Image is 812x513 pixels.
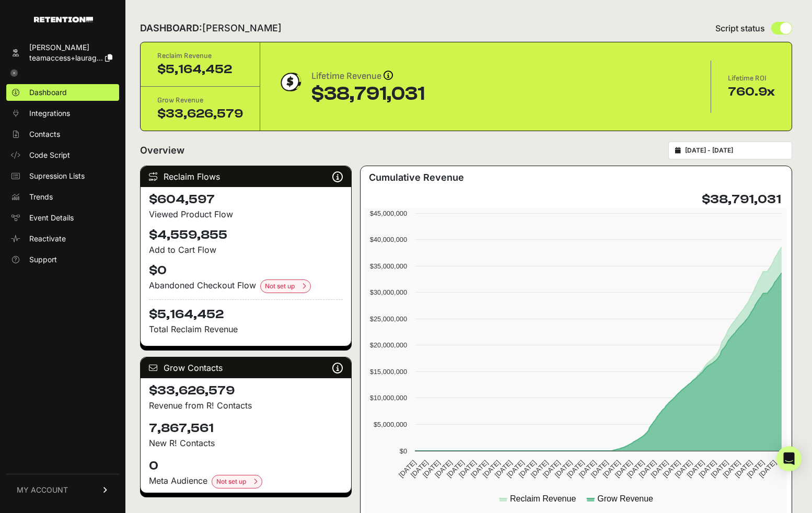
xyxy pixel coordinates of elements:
[702,191,781,208] h4: $38,791,031
[149,227,343,243] h4: $4,559,855
[758,459,778,479] text: [DATE]
[369,170,464,185] h3: Cumulative Revenue
[577,459,598,479] text: [DATE]
[149,437,343,449] p: New R! Contacts
[370,262,407,270] text: $35,000,000
[202,22,282,33] span: [PERSON_NAME]
[157,51,243,61] div: Reclaim Revenue
[370,368,407,376] text: $15,000,000
[746,459,766,479] text: [DATE]
[29,150,70,160] span: Code Script
[409,459,430,479] text: [DATE]
[686,459,706,479] text: [DATE]
[6,126,119,143] a: Contacts
[613,459,634,479] text: [DATE]
[6,105,119,122] a: Integrations
[728,84,775,100] div: 760.9x
[469,459,490,479] text: [DATE]
[6,189,119,205] a: Trends
[29,42,112,53] div: [PERSON_NAME]
[29,213,74,223] span: Event Details
[149,299,343,323] h4: $5,164,452
[149,208,343,220] div: Viewed Product Flow
[637,459,658,479] text: [DATE]
[734,459,754,479] text: [DATE]
[662,459,682,479] text: [DATE]
[6,474,119,506] a: MY ACCOUNT
[674,459,694,479] text: [DATE]
[149,243,343,256] div: Add to Cart Flow
[370,394,407,402] text: $10,000,000
[140,21,282,36] h2: DASHBOARD:
[370,341,407,349] text: $20,000,000
[29,171,85,181] span: Supression Lists
[728,73,775,84] div: Lifetime ROI
[553,459,574,479] text: [DATE]
[510,494,576,503] text: Reclaim Revenue
[541,459,562,479] text: [DATE]
[421,459,442,479] text: [DATE]
[157,61,243,78] div: $5,164,452
[149,279,343,293] div: Abandoned Checkout Flow
[6,147,119,164] a: Code Script
[149,458,343,474] h4: 0
[34,17,93,22] img: Retention.com
[157,106,243,122] div: $33,626,579
[311,84,425,104] div: $38,791,031
[370,209,407,217] text: $45,000,000
[6,39,119,66] a: [PERSON_NAME] teamaccess+laurag...
[6,251,119,268] a: Support
[29,87,67,98] span: Dashboard
[601,459,622,479] text: [DATE]
[29,192,53,202] span: Trends
[29,108,70,119] span: Integrations
[625,459,646,479] text: [DATE]
[517,459,538,479] text: [DATE]
[493,459,514,479] text: [DATE]
[370,288,407,296] text: $30,000,000
[698,459,718,479] text: [DATE]
[149,474,343,488] div: Meta Audience
[6,168,119,184] a: Supression Lists
[649,459,670,479] text: [DATE]
[29,234,66,244] span: Reactivate
[29,53,103,62] span: teamaccess+laurag...
[149,191,343,208] h4: $604,597
[433,459,454,479] text: [DATE]
[140,143,184,158] h2: Overview
[374,421,407,428] text: $5,000,000
[149,262,343,279] h4: $0
[149,420,343,437] h4: 7,867,561
[370,315,407,323] text: $25,000,000
[141,357,351,378] div: Grow Contacts
[457,459,478,479] text: [DATE]
[6,230,119,247] a: Reactivate
[397,459,417,479] text: [DATE]
[149,399,343,412] p: Revenue from R! Contacts
[529,459,550,479] text: [DATE]
[445,459,466,479] text: [DATE]
[565,459,586,479] text: [DATE]
[722,459,742,479] text: [DATE]
[141,166,351,187] div: Reclaim Flows
[149,382,343,399] h4: $33,626,579
[598,494,654,503] text: Grow Revenue
[776,446,802,471] div: Open Intercom Messenger
[370,236,407,243] text: $40,000,000
[149,323,343,335] p: Total Reclaim Revenue
[715,22,765,34] span: Script status
[17,485,68,495] span: MY ACCOUNT
[6,209,119,226] a: Event Details
[29,254,57,265] span: Support
[29,129,60,139] span: Contacts
[589,459,610,479] text: [DATE]
[277,69,303,95] img: dollar-coin-05c43ed7efb7bc0c12610022525b4bbbb207c7efeef5aecc26f025e68dcafac9.png
[311,69,425,84] div: Lifetime Revenue
[157,95,243,106] div: Grow Revenue
[505,459,526,479] text: [DATE]
[481,459,502,479] text: [DATE]
[6,84,119,101] a: Dashboard
[710,459,730,479] text: [DATE]
[400,447,407,455] text: $0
